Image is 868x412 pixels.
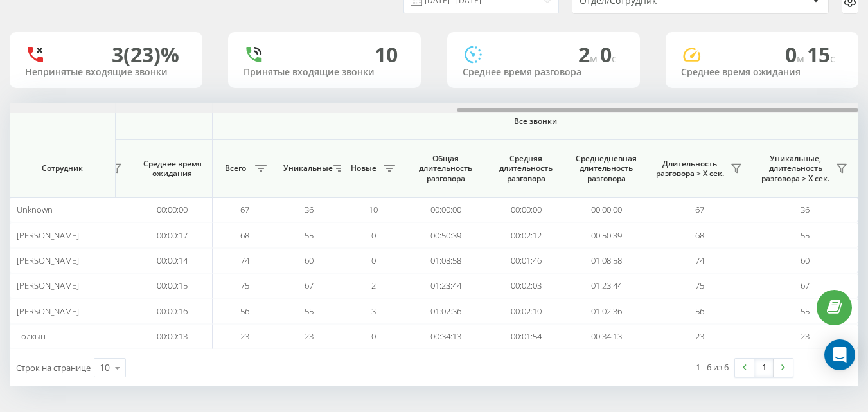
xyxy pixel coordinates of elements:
span: Средняя длительность разговора [495,154,556,184]
span: Сотрудник [21,163,104,174]
span: Строк на странице [16,362,91,373]
span: Unknown [17,204,53,215]
span: 0 [371,330,376,342]
span: Уникальные, длительность разговора > Х сек. [759,154,832,184]
td: 00:00:00 [486,197,566,222]
div: Непринятые входящие звонки [25,67,187,78]
td: 01:23:44 [405,273,486,298]
td: 00:34:13 [566,324,646,349]
div: Среднее время ожидания [681,67,843,78]
td: 01:08:58 [566,248,646,273]
td: 00:34:13 [405,324,486,349]
div: 10 [375,42,398,67]
span: 23 [695,330,704,342]
a: 1 [754,359,774,377]
span: м [797,51,807,66]
span: 67 [801,280,810,291]
td: 01:02:36 [566,298,646,323]
span: [PERSON_NAME] [17,229,79,241]
div: Среднее время разговора [463,67,624,78]
td: 01:02:36 [405,298,486,323]
span: 75 [240,280,249,291]
td: 00:00:17 [132,222,213,247]
span: 55 [305,305,314,317]
span: 0 [785,40,807,68]
span: c [612,51,617,66]
td: 00:50:39 [405,222,486,247]
span: 68 [695,229,704,241]
span: 0 [371,255,376,266]
span: 60 [305,255,314,266]
span: 36 [305,204,314,215]
span: 74 [240,255,249,266]
span: 67 [240,204,249,215]
div: Принятые входящие звонки [244,67,405,78]
div: 10 [100,361,110,374]
td: 00:01:54 [486,324,566,349]
span: Общая длительность разговора [415,154,476,184]
span: Длительность разговора > Х сек. [653,159,727,179]
span: Среднедневная длительность разговора [576,154,637,184]
span: [PERSON_NAME] [17,255,79,266]
td: 00:02:03 [486,273,566,298]
span: Все звонки [251,116,820,127]
span: 10 [369,204,378,215]
td: 00:00:15 [132,273,213,298]
span: [PERSON_NAME] [17,280,79,291]
span: 67 [695,204,704,215]
td: 01:23:44 [566,273,646,298]
span: 2 [371,280,376,291]
span: 55 [801,229,810,241]
span: [PERSON_NAME] [17,305,79,317]
span: 56 [695,305,704,317]
td: 00:02:12 [486,222,566,247]
td: 00:00:14 [132,248,213,273]
span: Всего [219,163,251,174]
td: 00:00:00 [132,197,213,222]
span: 23 [240,330,249,342]
span: м [590,51,600,66]
span: 56 [240,305,249,317]
td: 00:00:16 [132,298,213,323]
span: 15 [807,40,835,68]
td: 00:01:46 [486,248,566,273]
span: 36 [801,204,810,215]
span: 60 [801,255,810,266]
td: 00:00:00 [405,197,486,222]
span: 3 [371,305,376,317]
td: 00:02:10 [486,298,566,323]
span: 67 [305,280,314,291]
td: 00:00:00 [566,197,646,222]
span: 55 [801,305,810,317]
td: 00:00:13 [132,324,213,349]
span: Среднее время ожидания [142,159,202,179]
td: 00:50:39 [566,222,646,247]
div: 1 - 6 из 6 [696,361,729,373]
span: Уникальные [283,163,330,174]
span: 2 [578,40,600,68]
span: Новые [348,163,380,174]
td: 01:08:58 [405,248,486,273]
span: 23 [305,330,314,342]
span: 74 [695,255,704,266]
span: c [830,51,835,66]
span: 68 [240,229,249,241]
div: 3 (23)% [112,42,179,67]
span: Толкын [17,330,46,342]
span: 23 [801,330,810,342]
span: 55 [305,229,314,241]
span: 0 [600,40,617,68]
div: Open Intercom Messenger [824,339,855,370]
span: 75 [695,280,704,291]
span: 0 [371,229,376,241]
